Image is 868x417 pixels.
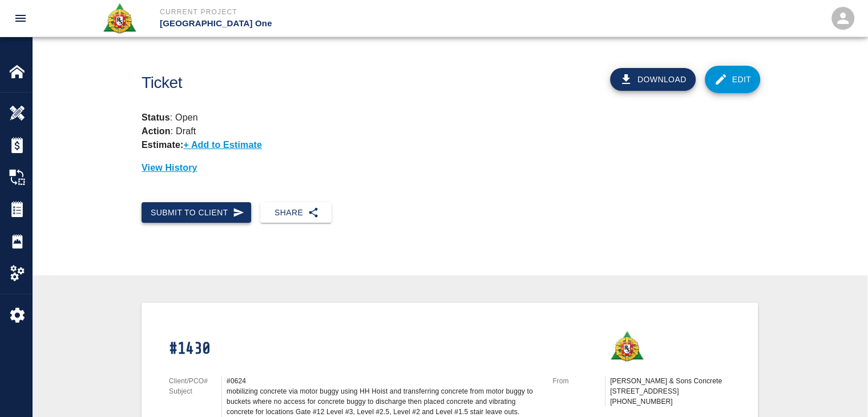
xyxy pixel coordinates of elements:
[142,126,196,136] p: : Draft
[142,113,170,122] strong: Status
[142,126,171,136] strong: Action
[7,5,34,32] button: open drawer
[552,376,605,386] p: From
[227,386,539,417] div: mobilizing concrete via motor buggy using HH Hoist and transferring concrete from motor buggy to ...
[142,74,497,93] h1: Ticket
[169,376,221,386] p: Client/PCO#
[610,396,730,407] p: [PHONE_NUMBER]
[169,339,539,359] h1: #1430
[811,362,868,417] iframe: Chat Widget
[142,161,758,175] p: View History
[260,202,332,223] button: Share
[160,7,496,17] p: Current Project
[609,330,644,362] img: Roger & Sons Concrete
[183,140,262,150] p: + Add to Estimate
[610,386,730,396] p: [STREET_ADDRESS]
[142,140,183,150] strong: Estimate:
[610,376,730,386] p: [PERSON_NAME] & Sons Concrete
[160,17,496,30] p: [GEOGRAPHIC_DATA] One
[142,111,758,125] p: : Open
[610,68,696,91] button: Download
[142,202,251,223] button: Submit to Client
[169,386,221,396] p: Subject
[102,2,137,34] img: Roger & Sons Concrete
[705,66,761,93] a: Edit
[227,376,539,386] div: #0624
